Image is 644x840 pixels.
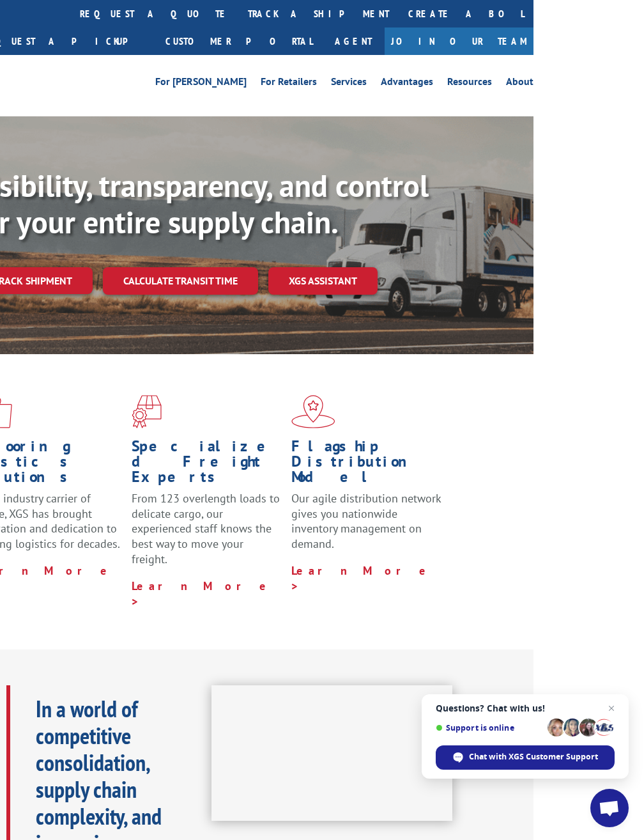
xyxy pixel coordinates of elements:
[381,77,433,91] a: Advantages
[291,563,431,593] a: Learn More >
[322,27,385,55] a: Agent
[590,789,629,827] a: Open chat
[291,395,335,428] img: xgs-icon-flagship-distribution-model-red
[211,685,452,821] iframe: XGS Logistics Solutions
[291,491,441,551] span: Our agile distribution network gives you nationwide inventory management on demand.
[132,491,281,579] p: From 123 overlength loads to delicate cargo, our experienced staff knows the best way to move you...
[268,267,378,295] a: XGS ASSISTANT
[155,77,247,91] a: For [PERSON_NAME]
[469,751,598,763] span: Chat with XGS Customer Support
[132,579,272,609] a: Learn More >
[261,77,317,91] a: For Retailers
[436,723,543,733] span: Support is online
[385,27,533,55] a: Join Our Team
[132,439,281,491] h1: Specialized Freight Experts
[291,439,441,491] h1: Flagship Distribution Model
[156,27,322,55] a: Customer Portal
[506,77,533,91] a: About
[331,77,367,91] a: Services
[103,267,258,295] a: Calculate transit time
[436,703,615,713] span: Questions? Chat with us!
[447,77,492,91] a: Resources
[132,395,162,428] img: xgs-icon-focused-on-flooring-red
[436,745,615,770] span: Chat with XGS Customer Support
